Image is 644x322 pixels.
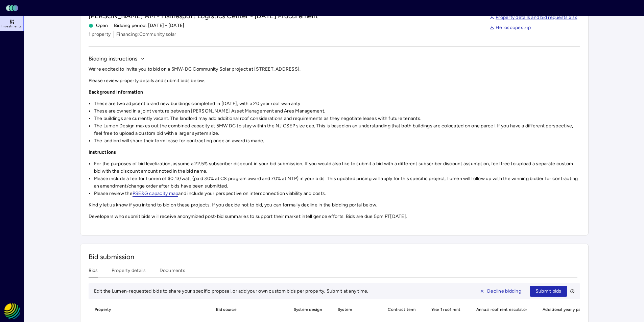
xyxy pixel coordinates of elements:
[94,122,580,137] li: The Lumen Design maxes out the combined capacity at 5MW DC to stay within the NJ CSEP size cap. T...
[89,31,111,38] span: 1 property
[536,302,599,317] span: Additional yearly payments
[112,267,146,277] button: Property details
[530,286,567,297] button: Submit bids
[332,302,376,317] span: System
[89,201,580,209] p: Kindly let us know if you intend to bid on these projects. If you decide not to bid, you can form...
[94,107,580,115] li: These are owned in a joint venture between [PERSON_NAME] Asset Management and Ares Management.
[288,302,326,317] span: System design
[116,31,176,38] span: Financing: Community solar
[133,191,178,197] a: PSE&G capacity map
[470,302,531,317] span: Annual roof rent escalator
[89,213,580,220] p: Developers who submit bids will receive anonymized post-bid summaries to support their market int...
[490,14,577,21] a: Property details and bid requests.xlsx
[94,100,580,107] li: These are two adjacent brand new buildings completed in [DATE], with a 20 year roof warranty.
[382,302,420,317] span: Contract term
[89,66,580,73] p: We’re excited to invite you to bid on a 5MW-DC Community Solar project at [STREET_ADDRESS].
[89,22,108,29] span: Open
[89,302,140,317] span: Property
[89,253,135,261] span: Bid submission
[94,175,580,190] li: Please include a fee for Lumen of $0.13/watt (paid 30% at CS program award and 70% at NTP) in you...
[1,24,22,28] span: Investments
[89,267,98,277] button: Bids
[89,77,580,84] p: Please review property details and submit bids below.
[94,190,580,197] li: Please review the and include your perspective on interconnection viability and costs.
[210,302,282,317] span: Bid source
[4,303,20,319] img: REC Solar
[89,55,138,63] span: Bidding instructions
[89,89,143,95] strong: Background Information
[94,160,580,175] li: For the purposes of bid levelization, assume a 22.5% subscriber discount in your bid submission. ...
[94,288,368,294] span: Edit the Lumen-requested bids to share your specific proposal, or add your own custom bids per pr...
[490,24,531,31] a: Helioscopes.zip
[89,55,145,63] button: Bidding instructions
[160,267,185,277] button: Documents
[535,288,562,295] span: Submit bids
[94,137,580,145] li: The landlord will share their form lease for contracting once an award is made.
[487,288,521,295] span: Decline bidding
[89,149,116,155] strong: Instructions
[474,286,527,297] button: Decline bidding
[94,115,580,122] li: The buildings are currently vacant. The landlord may add additional roof considerations and requi...
[114,22,185,29] span: Bidding period: [DATE] - [DATE]
[425,302,465,317] span: Year 1 roof rent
